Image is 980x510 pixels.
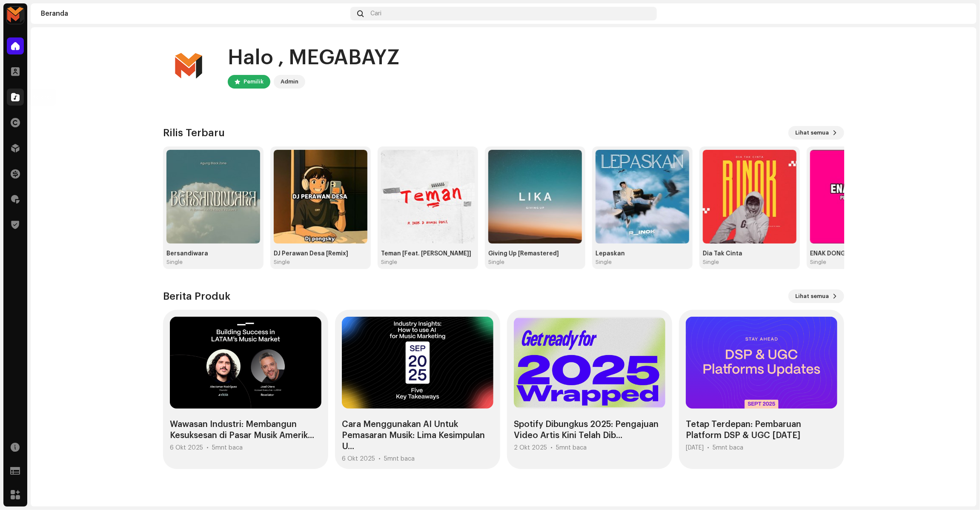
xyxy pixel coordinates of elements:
[170,419,321,441] div: Wawasan Industri: Membangun Kesuksesan di Pasar Musik Amerik...
[559,445,587,451] span: mnt baca
[342,456,375,462] div: 6 Okt 2025
[228,44,400,72] div: Halo , MEGABAYZ
[953,7,966,20] img: c80ab357-ad41-45f9-b05a-ac2c454cf3ef
[215,445,243,451] span: mnt baca
[795,124,829,141] span: Lihat semua
[716,445,743,451] span: mnt baca
[170,444,203,451] div: 6 Okt 2025
[550,444,553,451] div: •
[686,444,704,451] div: [DATE]
[703,150,797,244] img: 4e8da7df-9c18-43ff-b017-a5252de7164a
[163,126,225,140] h3: Rilis Terbaru
[7,7,24,24] img: 33c9722d-ea17-4ee8-9e7d-1db241e9a290
[713,444,743,451] div: 5
[686,419,837,441] div: Tetap Terdepan: Pembaruan Platform DSP & UGC [DATE]
[166,259,183,266] div: Single
[488,150,582,244] img: 90fa8160-d3c7-4d88-aeca-683a5a2febde
[370,10,381,17] span: Cari
[206,444,209,451] div: •
[274,250,367,257] div: DJ Perawan Desa [Remix]
[274,259,290,266] div: Single
[387,456,415,462] span: mnt baca
[596,150,689,244] img: f697b172-e885-42db-aafa-1fb2368e03db
[41,10,347,17] div: Beranda
[596,259,612,266] div: Single
[378,456,381,462] div: •
[556,444,587,451] div: 5
[384,456,415,462] div: 5
[381,259,397,266] div: Single
[810,150,904,244] img: b9bdf2b4-873c-4221-a74e-8e171aa9e27c
[703,250,797,257] div: Dia Tak Cinta
[212,444,243,451] div: 5
[166,150,260,244] img: 0945d843-080f-43d3-ae04-8be5778a687b
[795,288,829,305] span: Lihat semua
[703,259,719,266] div: Single
[163,41,214,92] img: c80ab357-ad41-45f9-b05a-ac2c454cf3ef
[810,250,904,257] div: ENAK DONG
[788,289,844,303] button: Lihat semua
[166,250,260,257] div: Bersandiwara
[596,250,689,257] div: Lepaskan
[707,444,709,451] div: •
[488,259,504,266] div: Single
[244,77,264,87] div: Pemilik
[810,259,826,266] div: Single
[514,419,665,441] div: Spotify Dibungkus 2025: Pengajuan Video Artis Kini Telah Dib...
[342,419,493,452] div: Cara Menggunakan AI Untuk Pemasaran Musik: Lima Kesimpulan U...
[281,77,298,87] div: Admin
[163,289,230,303] h3: Berita Produk
[381,150,475,244] img: bb76f7e2-7ac6-4423-8d80-f09ea6765a7e
[788,126,844,140] button: Lihat semua
[514,444,547,451] div: 2 Okt 2025
[381,250,475,257] div: Teman [Feat. [PERSON_NAME]]
[274,150,367,244] img: 1d285d58-1681-443c-be2f-9a1d1841e130
[488,250,582,257] div: Giving Up [Remastered]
